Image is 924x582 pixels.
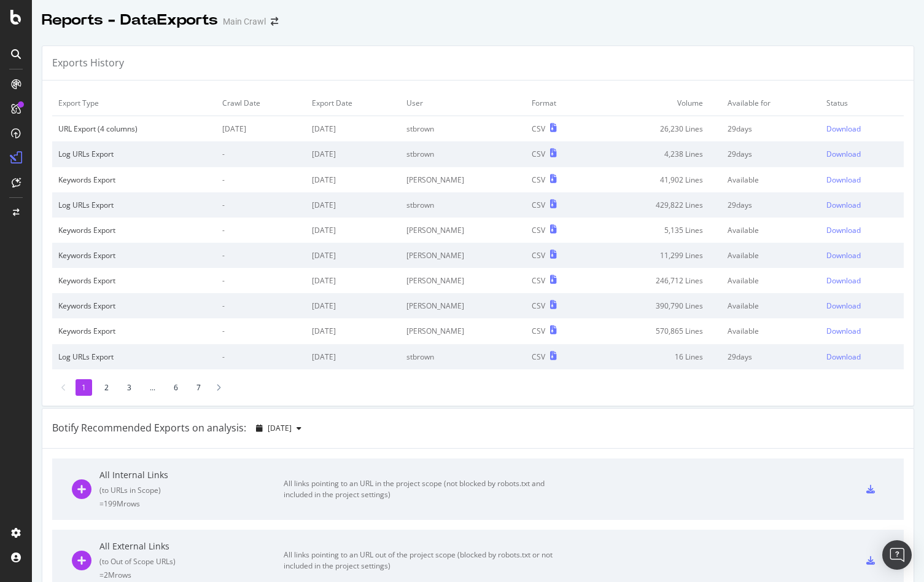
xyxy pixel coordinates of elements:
[99,498,284,509] div: = 199M rows
[251,419,306,438] button: [DATE]
[144,379,161,396] li: ...
[99,540,284,553] div: All External Links
[826,200,898,210] a: Download
[826,352,898,362] a: Download
[58,352,210,362] div: Log URLs Export
[820,90,904,116] td: Status
[99,469,284,481] div: All Internal Links
[400,116,526,142] td: stbrown
[826,250,898,261] a: Download
[592,318,721,344] td: 570,865 Lines
[400,192,526,218] td: stbrown
[400,344,526,369] td: stbrown
[592,90,721,116] td: Volume
[400,90,526,116] td: User
[721,116,820,142] td: 29 days
[400,141,526,167] td: stbrown
[99,556,284,567] div: ( to Out of Scope URLs )
[826,250,861,261] div: Download
[532,200,545,210] div: CSV
[728,275,814,286] div: Available
[826,301,898,311] a: Download
[826,124,898,134] a: Download
[728,225,814,235] div: Available
[306,141,400,167] td: [DATE]
[721,90,820,116] td: Available for
[52,56,124,70] div: Exports History
[400,318,526,344] td: [PERSON_NAME]
[532,250,545,261] div: CSV
[58,275,210,286] div: Keywords Export
[728,301,814,311] div: Available
[592,344,721,369] td: 16 Lines
[58,175,210,185] div: Keywords Export
[306,243,400,268] td: [DATE]
[42,10,218,31] div: Reports - DataExports
[592,141,721,167] td: 4,238 Lines
[532,275,545,286] div: CSV
[400,293,526,318] td: [PERSON_NAME]
[532,149,545,159] div: CSV
[826,225,861,235] div: Download
[271,17,278,26] div: arrow-right-arrow-left
[532,352,545,362] div: CSV
[216,268,306,293] td: -
[400,268,526,293] td: [PERSON_NAME]
[216,192,306,218] td: -
[216,243,306,268] td: -
[882,540,912,570] div: Open Intercom Messenger
[826,200,861,210] div: Download
[866,485,875,494] div: csv-export
[58,200,210,210] div: Log URLs Export
[216,218,306,243] td: -
[58,326,210,336] div: Keywords Export
[592,192,721,218] td: 429,822 Lines
[168,379,184,396] li: 6
[306,268,400,293] td: [DATE]
[306,293,400,318] td: [DATE]
[306,192,400,218] td: [DATE]
[121,379,138,396] li: 3
[721,344,820,369] td: 29 days
[400,218,526,243] td: [PERSON_NAME]
[98,379,115,396] li: 2
[721,141,820,167] td: 29 days
[826,149,898,159] a: Download
[223,15,266,28] div: Main Crawl
[284,478,560,500] div: All links pointing to an URL in the project scope (not blocked by robots.txt and included in the ...
[306,116,400,142] td: [DATE]
[592,218,721,243] td: 5,135 Lines
[826,301,861,311] div: Download
[866,556,875,565] div: csv-export
[532,326,545,336] div: CSV
[400,167,526,192] td: [PERSON_NAME]
[216,167,306,192] td: -
[826,225,898,235] a: Download
[532,225,545,235] div: CSV
[826,352,861,362] div: Download
[306,318,400,344] td: [DATE]
[592,243,721,268] td: 11,299 Lines
[306,218,400,243] td: [DATE]
[728,250,814,261] div: Available
[99,570,284,580] div: = 2M rows
[216,318,306,344] td: -
[216,293,306,318] td: -
[306,90,400,116] td: Export Date
[532,175,545,185] div: CSV
[721,192,820,218] td: 29 days
[216,90,306,116] td: Crawl Date
[268,423,292,433] span: 2025 Aug. 14th
[826,275,898,286] a: Download
[284,549,560,572] div: All links pointing to an URL out of the project scope (blocked by robots.txt or not included in t...
[592,293,721,318] td: 390,790 Lines
[526,90,592,116] td: Format
[826,326,861,336] div: Download
[826,175,861,185] div: Download
[52,421,246,435] div: Botify Recommended Exports on analysis:
[216,116,306,142] td: [DATE]
[592,167,721,192] td: 41,902 Lines
[728,175,814,185] div: Available
[99,485,284,495] div: ( to URLs in Scope )
[826,124,861,134] div: Download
